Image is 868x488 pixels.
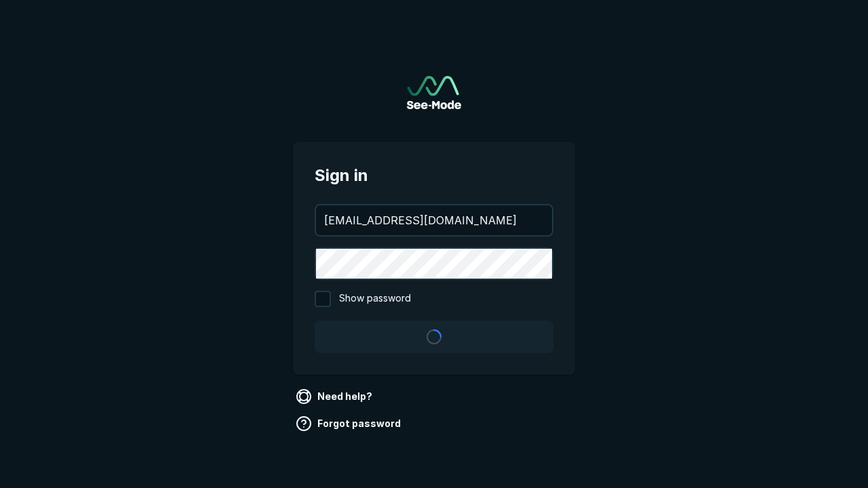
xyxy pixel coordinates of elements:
a: Go to sign in [407,76,461,109]
a: Forgot password [293,413,406,434]
a: Need help? [293,386,378,407]
input: your@email.com [316,205,552,235]
span: Show password [339,291,411,307]
span: Sign in [315,163,553,188]
img: See-Mode Logo [407,76,461,109]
